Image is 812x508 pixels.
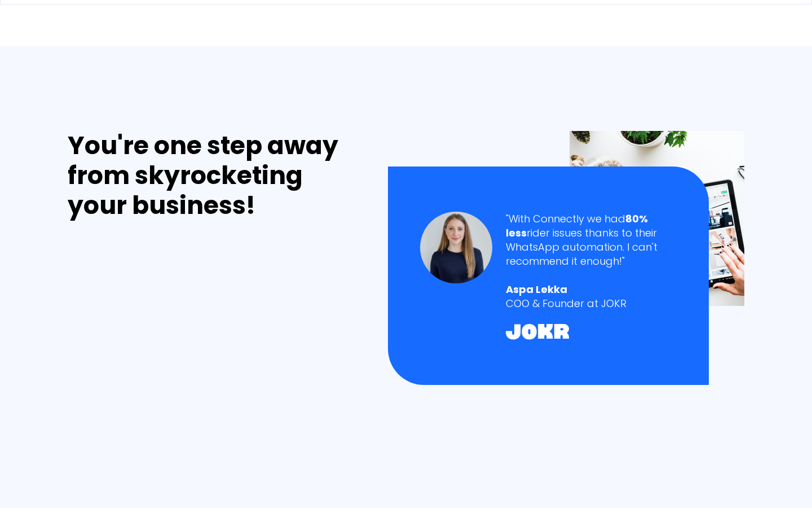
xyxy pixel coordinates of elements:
[68,234,237,493] iframe: Form 0
[23,488,68,504] ul: Language list
[506,296,677,310] div: COO & Founder at JOKR
[506,282,567,296] strong: Aspa Lekka
[506,212,648,240] strong: 80% less
[68,131,364,220] div: You're one step away from skyrocketing your business!
[506,212,677,269] div: "With Connectly we had rider issues thanks to their WhatsApp automation. I can't recommend it eno...
[11,488,68,504] aside: Language selected: English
